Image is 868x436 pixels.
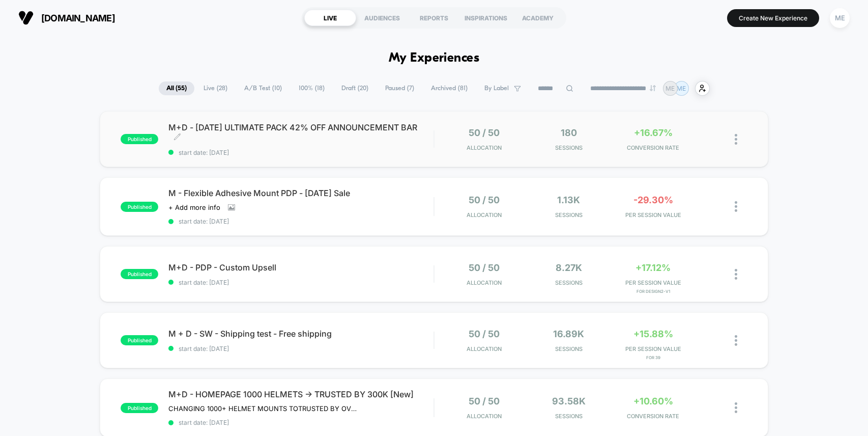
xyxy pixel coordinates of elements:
h1: My Experiences [389,51,480,66]
span: for Design2-V1 [614,289,693,294]
div: REPORTS [408,10,460,26]
span: CONVERSION RATE [614,144,693,151]
span: PER SESSION VALUE [614,211,693,219]
img: close [735,269,737,280]
div: INSPIRATIONS [460,10,512,26]
span: Paused ( 7 ) [378,81,422,95]
span: Allocation [467,279,502,286]
span: 50 / 50 [469,396,500,406]
span: published [121,202,158,212]
span: +16.67% [634,127,673,138]
span: Sessions [529,144,609,151]
span: Allocation [467,345,502,352]
span: Sessions [529,345,609,352]
span: All ( 55 ) [159,81,194,95]
span: M+D - HOMEPAGE 1000 HELMETS -> TRUSTED BY 300K [New] [168,389,433,399]
span: start date: [DATE] [168,279,433,286]
img: close [735,134,737,145]
span: 50 / 50 [469,195,500,205]
img: Visually logo [18,10,34,25]
p: ME [666,85,675,92]
span: Live ( 28 ) [196,81,235,95]
span: -29.30% [633,195,673,205]
div: LIVE [304,10,356,26]
span: start date: [DATE] [168,419,433,426]
span: published [121,335,158,345]
span: 50 / 50 [469,127,500,138]
span: published [121,403,158,413]
span: start date: [DATE] [168,345,433,352]
span: 100% ( 18 ) [291,81,332,95]
span: Draft ( 20 ) [334,81,376,95]
span: 180 [561,127,577,138]
span: PER SESSION VALUE [614,345,693,352]
span: Allocation [467,413,502,420]
button: ME [827,8,853,29]
button: Create New Experience [727,9,819,27]
span: published [121,134,158,144]
span: PER SESSION VALUE [614,279,693,286]
span: start date: [DATE] [168,149,433,156]
p: ME [677,85,686,92]
span: start date: [DATE] [168,217,433,225]
div: AUDIENCES [356,10,408,26]
span: 1.13k [557,195,580,205]
img: close [735,201,737,212]
span: Sessions [529,413,609,420]
div: ME [830,8,850,28]
span: 16.89k [553,329,584,339]
span: +15.88% [633,329,673,339]
div: ACADEMY [512,10,564,26]
span: 50 / 50 [469,262,500,273]
span: Allocation [467,144,502,151]
span: Allocation [467,211,502,219]
button: [DOMAIN_NAME] [15,10,118,26]
span: CHANGING 1000+ HELMET MOUNTS TOTRUSTED BY OVER 300,000 RIDERS ON HOMEPAGE DESKTOP AND MOBILE [168,404,357,413]
span: +17.12% [635,262,671,273]
span: M - Flexible Adhesive Mount PDP - [DATE] Sale [168,188,433,198]
span: +10.60% [633,396,673,406]
span: 93.58k [552,396,586,406]
span: M+D - [DATE] ULTIMATE PACK 42% OFF ANNOUNCEMENT BAR [168,122,433,143]
span: M + D - SW - Shipping test - Free shipping [168,329,433,339]
span: 8.27k [556,262,582,273]
span: + Add more info [168,203,220,211]
img: close [735,402,737,413]
span: CONVERSION RATE [614,413,693,420]
span: A/B Test ( 10 ) [237,81,290,95]
span: for 39 [614,355,693,360]
span: 50 / 50 [469,329,500,339]
span: published [121,269,158,279]
img: close [735,335,737,346]
span: M+D - PDP - Custom Upsell [168,262,433,272]
span: Archived ( 81 ) [423,81,475,95]
img: end [650,85,656,91]
span: [DOMAIN_NAME] [41,13,115,23]
span: Sessions [529,211,609,219]
span: By Label [484,85,509,92]
span: Sessions [529,279,609,286]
